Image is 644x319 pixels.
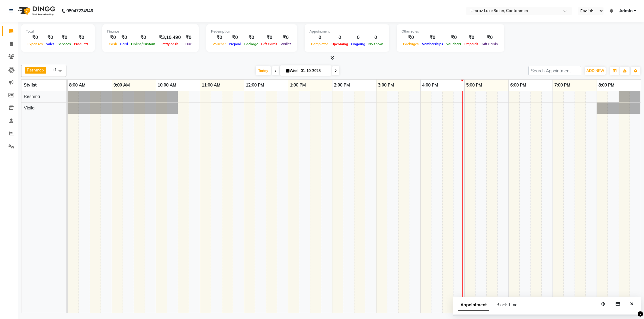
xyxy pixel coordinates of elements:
[445,34,463,41] div: ₹0
[44,34,56,41] div: ₹0
[585,67,606,75] button: ADD NEW
[288,81,307,90] a: 1:00 PM
[243,42,260,46] span: Package
[350,34,367,41] div: 0
[528,66,581,75] input: Search Appointment
[402,29,499,34] div: Other sales
[184,42,193,46] span: Due
[26,29,90,34] div: Total
[586,68,604,73] span: ADD NEW
[309,34,330,41] div: 0
[309,42,330,46] span: Completed
[465,81,484,90] a: 5:00 PM
[244,81,266,90] a: 12:00 PM
[107,42,119,46] span: Cash
[367,34,384,41] div: 0
[52,67,61,72] span: +1
[112,81,131,90] a: 9:00 AM
[260,42,279,46] span: Gift Cards
[279,34,292,41] div: ₹0
[458,300,489,311] span: Appointment
[350,42,367,46] span: Ongoing
[211,42,227,46] span: Voucher
[367,42,384,46] span: No show
[480,34,499,41] div: ₹0
[44,42,56,46] span: Sales
[285,68,299,73] span: Wed
[279,42,292,46] span: Wallet
[107,34,119,41] div: ₹0
[119,34,130,41] div: ₹0
[72,42,90,46] span: Products
[26,42,44,46] span: Expenses
[27,68,42,72] span: Reshma
[56,42,72,46] span: Services
[119,42,130,46] span: Card
[211,29,292,34] div: Redemption
[24,94,40,99] span: Reshma
[553,81,572,90] a: 7:00 PM
[299,66,329,75] input: 2025-10-01
[200,81,222,90] a: 11:00 AM
[330,34,350,41] div: 0
[24,105,34,111] span: Vigila
[421,81,440,90] a: 4:00 PM
[26,34,44,41] div: ₹0
[227,42,243,46] span: Prepaid
[256,66,271,75] span: Today
[330,42,350,46] span: Upcoming
[24,82,37,88] span: Stylist
[509,81,528,90] a: 6:00 PM
[156,81,178,90] a: 10:00 AM
[420,42,445,46] span: Memberships
[227,34,243,41] div: ₹0
[66,2,93,19] b: 08047224946
[402,42,420,46] span: Packages
[619,8,633,14] span: Admin
[157,34,183,41] div: ₹3,10,490
[496,302,517,308] span: Block Time
[420,34,445,41] div: ₹0
[480,42,499,46] span: Gift Cards
[597,81,616,90] a: 8:00 PM
[68,81,87,90] a: 8:00 AM
[402,34,420,41] div: ₹0
[160,42,180,46] span: Petty cash
[15,2,57,19] img: logo
[130,42,157,46] span: Online/Custom
[183,34,194,41] div: ₹0
[332,81,351,90] a: 2:00 PM
[376,81,396,90] a: 3:00 PM
[627,299,636,309] button: Close
[260,34,279,41] div: ₹0
[463,42,480,46] span: Prepaids
[56,34,72,41] div: ₹0
[107,29,194,34] div: Finance
[42,68,44,72] a: x
[309,29,384,34] div: Appointment
[211,34,227,41] div: ₹0
[463,34,480,41] div: ₹0
[130,34,157,41] div: ₹0
[243,34,260,41] div: ₹0
[72,34,90,41] div: ₹0
[445,42,463,46] span: Vouchers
